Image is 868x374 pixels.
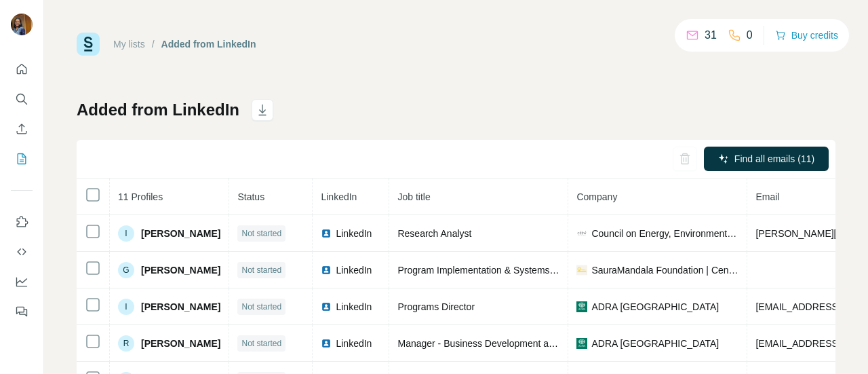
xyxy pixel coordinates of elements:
[141,227,220,240] span: [PERSON_NAME]
[321,301,332,312] img: LinkedIn logo
[118,299,134,315] div: I
[161,37,256,51] div: Added from LinkedIn
[747,27,753,43] p: 0
[321,228,332,239] img: LinkedIn logo
[118,225,134,242] div: I
[11,240,33,264] button: Use Surfe API
[152,37,155,51] li: /
[591,227,738,240] span: Council on Energy, Environment and Water (CEEW)
[321,338,332,349] img: LinkedIn logo
[11,210,33,234] button: Use Surfe on LinkedIn
[118,262,134,278] div: G
[336,337,372,350] span: LinkedIn
[77,99,239,121] h1: Added from LinkedIn
[141,337,220,350] span: [PERSON_NAME]
[576,191,617,202] span: Company
[241,301,281,313] span: Not started
[591,337,719,350] span: ADRA [GEOGRAPHIC_DATA]
[576,338,587,349] img: company-logo
[11,269,33,294] button: Dashboard
[704,147,829,171] button: Find all emails (11)
[77,33,100,56] img: Surfe Logo
[775,26,838,45] button: Buy credits
[237,191,264,202] span: Status
[11,57,33,81] button: Quick start
[576,301,587,312] img: company-logo
[576,228,587,239] img: company-logo
[397,228,471,239] span: Research Analyst
[113,39,145,50] a: My lists
[591,300,719,314] span: ADRA [GEOGRAPHIC_DATA]
[591,263,738,277] span: SauraMandala Foundation | Centre for Accelerated Development
[397,265,611,276] span: Program Implementation & Systems Strategy Lead
[734,152,814,166] span: Find all emails (11)
[397,301,475,312] span: Programs Director
[11,14,33,35] img: Avatar
[241,227,281,240] span: Not started
[397,338,603,349] span: Manager - Business Development and Programs
[336,227,372,240] span: LinkedIn
[241,337,281,350] span: Not started
[118,191,163,202] span: 11 Profiles
[576,265,587,276] img: company-logo
[11,299,33,324] button: Feedback
[321,191,357,202] span: LinkedIn
[336,300,372,314] span: LinkedIn
[141,263,220,277] span: [PERSON_NAME]
[11,147,33,171] button: My lists
[705,27,717,43] p: 31
[336,263,372,277] span: LinkedIn
[321,265,332,276] img: LinkedIn logo
[397,191,430,202] span: Job title
[141,300,220,314] span: [PERSON_NAME]
[118,335,134,352] div: R
[241,264,281,276] span: Not started
[755,191,779,202] span: Email
[11,87,33,111] button: Search
[11,117,33,141] button: Enrich CSV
